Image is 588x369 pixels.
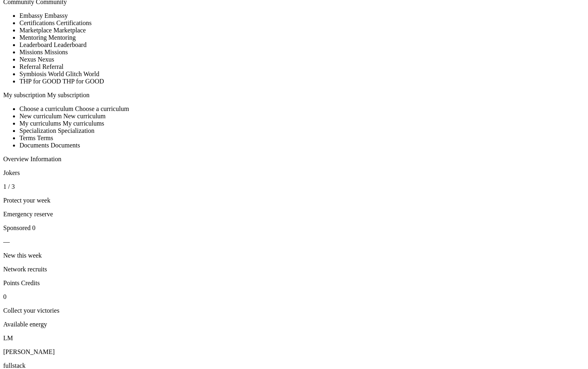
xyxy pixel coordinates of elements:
[58,127,95,134] span: Specialization
[19,34,47,41] span: Mentoring
[21,279,40,286] span: Credits
[19,105,73,112] span: Choose a curriculum
[19,49,43,55] span: Missions
[30,156,61,162] span: Information
[32,224,36,231] span: 0
[45,49,68,55] span: Missions
[19,41,87,48] span: Leaderboard Leaderboard
[3,156,585,328] section: Aperçu rapide
[19,134,53,141] span: Terms Terms
[19,27,86,34] span: Marketplace Marketplace
[3,321,585,328] p: Available energy
[54,41,87,48] span: Leaderboard
[38,56,54,63] span: Nexus
[49,34,76,41] span: Mentoring
[19,34,76,41] span: Mentoring Mentoring
[3,197,585,204] p: Protect your week
[19,19,55,26] span: Certifications
[42,63,63,70] span: Referral
[19,56,36,63] span: Nexus
[19,127,94,134] span: Specialization Specialization
[19,49,68,55] span: Missions Missions
[19,113,106,119] span: New curriculum New curriculum
[19,70,99,77] span: Symbiosis World Glitch World
[19,105,129,112] span: Choose a curriculum Choose a curriculum
[3,266,585,273] p: Network recruits
[19,142,80,149] span: Documents Documents
[3,348,585,356] p: [PERSON_NAME]
[19,63,64,70] span: Referral Referral
[19,127,56,134] span: Specialization
[62,78,104,85] span: THP for GOOD
[19,27,52,34] span: Marketplace
[19,78,104,85] span: THP for GOOD THP for GOOD
[19,12,68,19] span: Embassy Embassy
[56,19,92,26] span: Certifications
[3,279,19,286] span: Points
[3,252,585,259] p: New this week
[19,120,104,127] span: My curriculums My curriculums
[3,335,13,341] span: LM
[3,156,29,162] span: Overview
[3,169,20,176] span: Jokers
[66,70,99,77] span: Glitch World
[19,70,64,77] span: Symbiosis World
[45,12,68,19] span: Embassy
[19,41,52,48] span: Leaderboard
[3,307,585,314] p: Collect your victories
[19,78,61,85] span: THP for GOOD
[37,134,53,141] span: Terms
[3,224,31,231] span: Sponsored
[3,183,585,190] p: 1 / 3
[75,105,129,112] span: Choose a curriculum
[47,92,89,98] span: My subscription
[3,211,585,218] p: Emergency reserve
[51,142,80,149] span: Documents
[19,63,40,70] span: Referral
[19,120,61,127] span: My curriculums
[3,238,585,245] p: —
[53,27,86,34] span: Marketplace
[19,12,43,19] span: Embassy
[63,113,105,119] span: New curriculum
[19,134,36,141] span: Terms
[19,142,49,149] span: Documents
[19,56,54,63] span: Nexus Nexus
[3,92,45,98] span: My subscription
[3,293,585,301] p: 0
[63,120,104,127] span: My curriculums
[19,19,92,26] span: Certifications Certifications
[19,113,62,119] span: New curriculum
